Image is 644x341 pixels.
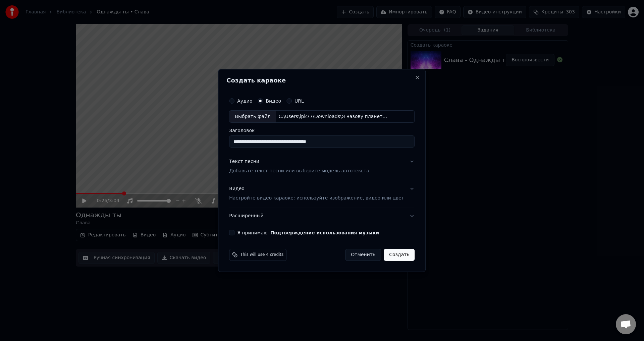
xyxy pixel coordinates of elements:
[229,168,369,175] p: Добавьте текст песни или выберите модель автотекста
[276,113,390,120] div: C:\Users\ipk77\Downloads\Я назову планету именем твоим [PERSON_NAME] Ротару1.mp4
[384,249,415,261] button: Создать
[229,186,404,202] div: Видео
[240,252,283,258] span: This will use 4 credits
[226,77,417,83] h2: Создать караоке
[229,180,415,207] button: ВидеоНастройте видео караоке: используйте изображение, видео или цвет
[266,99,281,103] label: Видео
[229,195,404,202] p: Настройте видео караоке: используйте изображение, видео или цвет
[229,207,415,225] button: Расширенный
[229,153,415,180] button: Текст песниДобавьте текст песни или выберите модель автотекста
[229,111,276,123] div: Выбрать файл
[229,128,415,133] label: Заголовок
[345,249,381,261] button: Отменить
[270,230,379,235] button: Я принимаю
[294,99,304,103] label: URL
[237,99,252,103] label: Аудио
[229,159,259,165] div: Текст песни
[237,230,379,235] label: Я принимаю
